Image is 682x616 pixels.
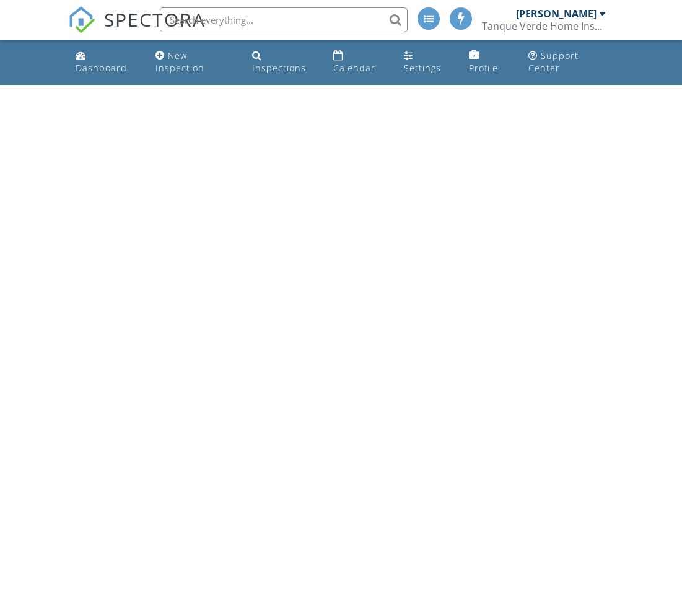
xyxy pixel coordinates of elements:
div: Tanque Verde Home Inspections LLC [482,20,606,32]
div: Inspections [252,62,306,74]
a: Profile [464,45,513,80]
div: [PERSON_NAME] [516,7,597,20]
a: SPECTORA [68,17,206,43]
div: Profile [469,62,498,74]
div: Calendar [333,62,375,74]
a: New Inspection [151,45,237,80]
span: SPECTORA [104,6,206,32]
div: Settings [404,62,441,74]
a: Settings [399,45,454,80]
input: Search everything... [160,7,408,32]
a: Dashboard [71,45,141,80]
div: Dashboard [76,62,127,74]
a: Calendar [328,45,389,80]
a: Inspections [247,45,318,80]
img: The Best Home Inspection Software - Spectora [68,6,95,33]
div: Support Center [528,50,579,74]
a: Support Center [523,45,611,80]
div: New Inspection [155,50,204,74]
